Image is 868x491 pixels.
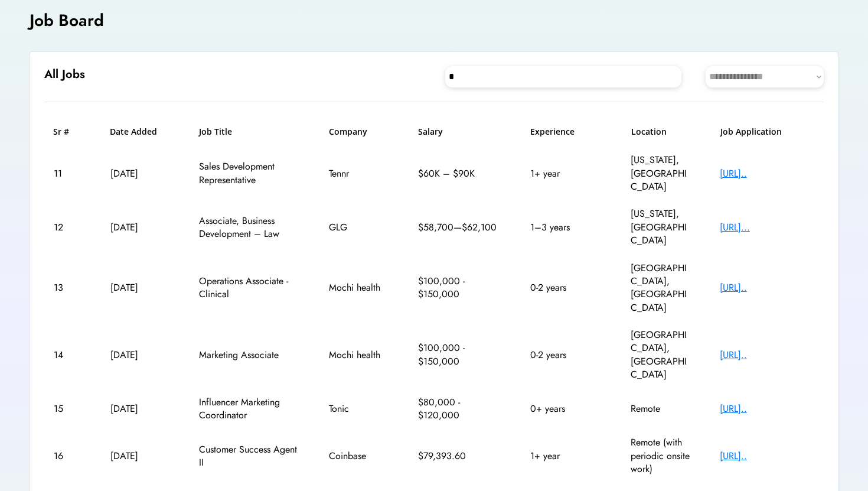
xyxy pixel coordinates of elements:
h6: Experience [530,126,601,138]
h6: Job Application [720,126,815,138]
h6: Location [631,126,690,138]
div: $79,393.60 [418,450,501,463]
h6: Sr # [53,126,80,138]
div: Remote [631,402,690,415]
h6: Job Title [199,126,232,138]
div: GLG [329,221,388,234]
div: 14 [54,349,80,362]
div: [URL].. [720,450,814,463]
div: [URL].. [720,281,814,294]
div: 12 [54,221,80,234]
div: Remote (with periodic onsite work) [631,436,690,476]
div: 16 [54,450,80,463]
div: [URL].. [720,349,814,362]
div: 0+ years [530,402,601,415]
div: [URL]... [720,221,814,234]
h6: Salary [418,126,501,138]
div: [URL].. [720,402,814,415]
div: Associate, Business Development – Law [199,214,299,241]
div: Marketing Associate [199,349,299,362]
div: Tonic [329,402,388,415]
div: [DATE] [110,450,169,463]
div: [URL].. [720,167,814,180]
div: 15 [54,402,80,415]
div: 11 [54,167,80,180]
h6: All Jobs [44,66,85,83]
div: 1+ year [530,167,601,180]
div: Mochi health [329,281,388,294]
h6: Company [329,126,388,138]
h4: Job Board [30,9,104,32]
div: [DATE] [110,349,169,362]
div: 1–3 years [530,221,601,234]
div: $100,000 - $150,000 [418,342,501,368]
div: Tennr [329,167,388,180]
div: Influencer Marketing Coordinator [199,396,299,422]
div: Coinbase [329,450,388,463]
div: 0-2 years [530,349,601,362]
div: [US_STATE], [GEOGRAPHIC_DATA] [631,207,690,247]
div: Mochi health [329,349,388,362]
div: $100,000 - $150,000 [418,275,501,301]
div: [DATE] [110,167,169,180]
div: $80,000 - $120,000 [418,396,501,422]
div: $58,700—$62,100 [418,221,501,234]
div: [DATE] [110,221,169,234]
div: [DATE] [110,402,169,415]
div: Customer Success Agent II [199,443,299,470]
div: Operations Associate - Clinical [199,275,299,301]
div: [GEOGRAPHIC_DATA], [GEOGRAPHIC_DATA] [631,262,690,315]
div: [DATE] [110,281,169,294]
h6: Date Added [110,126,169,138]
div: 13 [54,281,80,294]
div: 1+ year [530,450,601,463]
div: [US_STATE], [GEOGRAPHIC_DATA] [631,154,690,193]
div: [GEOGRAPHIC_DATA], [GEOGRAPHIC_DATA] [631,329,690,382]
div: Sales Development Representative [199,160,299,187]
div: 0-2 years [530,281,601,294]
div: $60K – $90K [418,167,501,180]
